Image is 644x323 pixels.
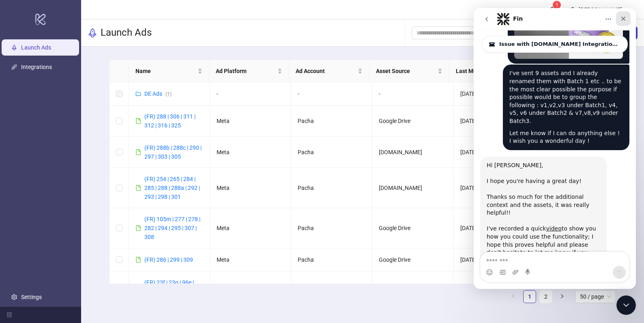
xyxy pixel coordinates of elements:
[454,271,535,321] td: [DATE]
[135,257,141,263] span: file
[580,291,611,303] span: 50 / page
[372,248,453,271] td: Google Drive
[625,7,631,13] span: down
[210,137,291,168] td: Meta
[372,106,453,137] td: Google Drive
[135,225,141,231] span: file
[474,8,636,289] iframe: Intercom live chat
[570,7,575,13] span: user
[88,28,97,38] span: rocket
[456,67,516,75] span: Last Modified
[7,244,155,258] textarea: Message…
[21,294,42,300] a: Settings
[291,137,372,168] td: Pacha
[165,91,172,97] span: ( 1 )
[52,261,58,267] button: Start recording
[372,208,453,248] td: Google Drive
[511,294,516,299] span: left
[144,90,172,97] a: DE Ads(1)
[291,106,372,137] td: Pacha
[21,64,52,70] a: Integrations
[139,258,152,271] button: Send a message…
[369,60,450,82] th: Asset Source
[39,261,45,267] button: Upload attachment
[13,261,19,267] button: Emoji picker
[524,291,536,303] a: 1
[556,2,558,8] span: 1
[556,290,569,303] button: right
[372,82,453,106] td: -
[210,208,291,248] td: Meta
[210,106,291,137] td: Meta
[550,6,555,12] span: bell
[556,290,569,303] li: Next Page
[135,67,196,75] span: Name
[296,67,356,75] span: Ad Account
[21,44,51,51] a: Launch Ads
[6,312,12,318] span: menu-fold
[135,91,141,97] span: folder
[553,1,561,9] sup: 1
[454,208,535,248] td: [DATE]
[210,168,291,208] td: Meta
[507,290,520,303] button: left
[291,82,372,106] td: -
[210,271,291,321] td: Meta
[372,137,453,168] td: [DOMAIN_NAME]
[144,113,195,129] a: (FR) 288 | 306 | 311 | 312 | 316 | 325
[560,294,565,299] span: right
[135,149,141,155] span: file
[144,144,202,160] a: (FR) 288b | 288c | 290 | 297 | 303 | 305
[454,248,535,271] td: [DATE]
[507,290,520,303] li: Previous Page
[291,248,372,271] td: Pacha
[540,291,552,303] a: 2
[616,295,636,315] iframe: Intercom live chat
[210,248,291,271] td: Meta
[523,290,536,303] li: 1
[575,5,625,14] div: [PERSON_NAME]
[291,168,372,208] td: Pacha
[454,137,535,168] td: [DATE]
[135,118,141,124] span: file
[144,216,200,240] a: (FR) 105m | 277 | 278 | 282 | 294 | 295 | 307 | 308
[209,60,290,82] th: Ad Platform
[454,106,535,137] td: [DATE]
[449,60,530,82] th: Last Modified
[135,185,141,191] span: file
[575,290,616,303] div: Page Size
[6,149,133,286] div: Hi [PERSON_NAME],I hope you're having a great day!Thanks so much for the additional context and t...
[539,290,552,303] li: 2
[454,168,535,208] td: [DATE]
[376,67,436,75] span: Asset Source
[210,82,291,106] td: -
[144,279,197,312] a: (FR) 23f | 23g | 96e | 109b | 136b | 192b | 248 | 270 | 272 | 274 | 281
[101,26,152,39] h3: Launch Ads
[372,168,453,208] td: [DOMAIN_NAME]
[216,67,276,75] span: Ad Platform
[454,82,535,106] td: [DATE]
[289,60,369,82] th: Ad Account
[129,60,209,82] th: Name
[144,256,193,263] a: (FR) 286 | 299 | 309
[291,271,372,321] td: Pacha
[13,153,127,281] div: Hi [PERSON_NAME], I hope you're having a great day! Thanks so much for the additional context and...
[144,176,200,200] a: (FR) 254 | 265 | 284 | 285 | 288 | 288a | 292 | 293 | 298 | 301
[26,261,32,267] button: Gif picker
[291,208,372,248] td: Pacha
[372,271,453,321] td: Google Drive
[6,149,156,300] div: Laura says…
[72,217,88,224] a: video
